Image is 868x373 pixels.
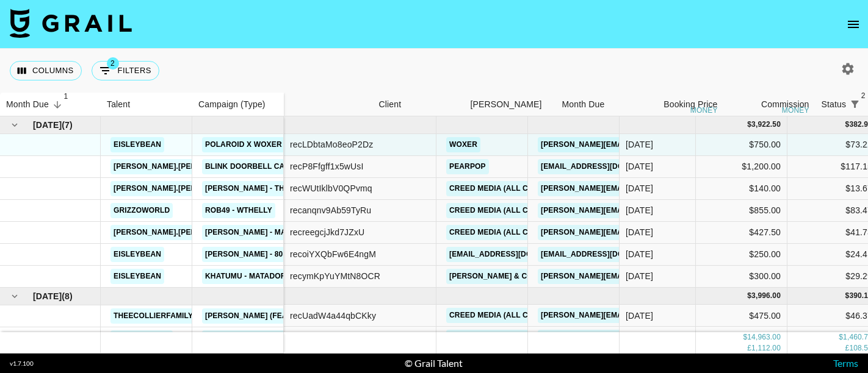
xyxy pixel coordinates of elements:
[751,119,781,130] div: 3,922.50
[751,343,781,353] div: 1,112.00
[538,225,737,240] a: [PERSON_NAME][EMAIL_ADDRESS][DOMAIN_NAME]
[62,119,73,131] span: ( 7 )
[202,137,327,152] a: Polaroid X Woxer Campaign
[747,119,751,130] div: $
[290,310,376,322] div: recUadW4a44qbCKky
[110,159,244,174] a: [PERSON_NAME].[PERSON_NAME]
[110,330,173,346] a: grizzoworld
[33,119,62,131] span: [DATE]
[202,308,450,324] a: [PERSON_NAME] (feat. [PERSON_NAME]) - [GEOGRAPHIC_DATA]
[110,203,173,218] a: grizzoworld
[696,305,787,327] div: $475.00
[696,134,787,156] div: $750.00
[290,226,364,238] div: recreegcjJkd7JZxU
[290,204,371,216] div: recanqnv9Ab59TyRu
[405,357,463,369] div: © Grail Talent
[761,93,809,116] div: Commission
[465,93,556,116] div: Booker
[92,61,159,80] button: Show filters
[60,90,72,102] span: 1
[6,93,49,116] div: Month Due
[290,248,376,260] div: recoiYXQbFw6E4ngM
[696,266,787,288] div: $300.00
[538,308,737,323] a: [PERSON_NAME][EMAIL_ADDRESS][DOMAIN_NAME]
[626,204,653,216] div: Sep '25
[33,290,62,302] span: [DATE]
[107,57,119,69] span: 2
[10,61,82,80] button: Select columns
[626,270,653,282] div: Sep '25
[626,138,653,151] div: Sep '25
[538,137,737,152] a: [PERSON_NAME][EMAIL_ADDRESS][DOMAIN_NAME]
[202,225,330,240] a: [PERSON_NAME] - Make a Baby
[110,247,164,262] a: eisleybean
[110,181,244,196] a: [PERSON_NAME].[PERSON_NAME]
[626,310,653,322] div: Aug '25
[373,93,465,116] div: Client
[696,156,787,178] div: $1,200.00
[6,116,23,133] button: hide children
[839,332,843,343] div: $
[446,181,573,196] a: Creed Media (All Campaigns)
[696,178,787,200] div: $140.00
[446,247,583,262] a: [EMAIL_ADDRESS][DOMAIN_NAME]
[290,138,373,151] div: recLDbtaMo8eoP2Dz
[696,327,787,349] div: $902.00
[747,291,751,301] div: $
[290,332,369,344] div: rec6aftrpyCXUg64m
[833,357,858,369] a: Terms
[845,291,850,301] div: $
[446,225,573,240] a: Creed Media (All Campaigns)
[626,160,653,172] div: Sep '25
[690,107,718,114] div: money
[538,203,737,218] a: [PERSON_NAME][EMAIL_ADDRESS][DOMAIN_NAME]
[192,93,284,116] div: Campaign (Type)
[822,93,847,116] div: Status
[10,9,132,38] img: Grail Talent
[846,96,863,113] button: Show filters
[6,288,23,305] button: hide children
[290,182,372,194] div: recWUtIklbV0QPvmq
[538,330,737,345] a: [PERSON_NAME][EMAIL_ADDRESS][DOMAIN_NAME]
[446,330,573,345] a: Creed Media (All Campaigns)
[446,308,573,323] a: Creed Media (All Campaigns)
[626,248,653,260] div: Sep '25
[751,291,781,301] div: 3,996.00
[846,96,863,113] div: 2 active filters
[220,93,373,116] div: Airtable ID
[841,12,866,37] button: open drawer
[290,160,364,172] div: recP8Ffgff1x5wUsI
[538,247,675,262] a: [EMAIL_ADDRESS][DOMAIN_NAME]
[62,290,73,302] span: ( 8 )
[696,244,787,266] div: $250.00
[626,182,653,194] div: Sep '25
[446,203,573,218] a: Creed Media (All Campaigns)
[49,96,66,113] button: Sort
[110,137,164,152] a: eisleybean
[110,225,244,240] a: [PERSON_NAME].[PERSON_NAME]
[626,332,653,344] div: Aug '25
[747,332,781,343] div: 14,963.00
[782,107,809,114] div: money
[202,159,317,174] a: Blink Doorbell Campaign
[538,181,737,196] a: [PERSON_NAME][EMAIL_ADDRESS][DOMAIN_NAME]
[696,200,787,222] div: $855.00
[202,247,314,262] a: [PERSON_NAME] - 808 HYMN
[562,93,605,116] div: Month Due
[471,93,542,116] div: [PERSON_NAME]
[379,93,402,116] div: Client
[626,226,653,238] div: Sep '25
[202,181,399,196] a: [PERSON_NAME] - The Twist (65th Anniversary)
[743,332,747,343] div: $
[556,93,632,116] div: Month Due
[202,330,333,346] a: Russ - Pent Up in a Penthouse
[202,269,289,284] a: Khatumu - matador
[107,93,130,116] div: Talent
[290,270,380,282] div: recymKpYuYMtN8OCR
[845,343,850,353] div: £
[202,203,275,218] a: ROB49 - WTHELLY
[538,159,675,174] a: [EMAIL_ADDRESS][DOMAIN_NAME]
[446,137,480,152] a: Woxer
[110,269,164,284] a: eisleybean
[110,308,196,324] a: theecollierfamily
